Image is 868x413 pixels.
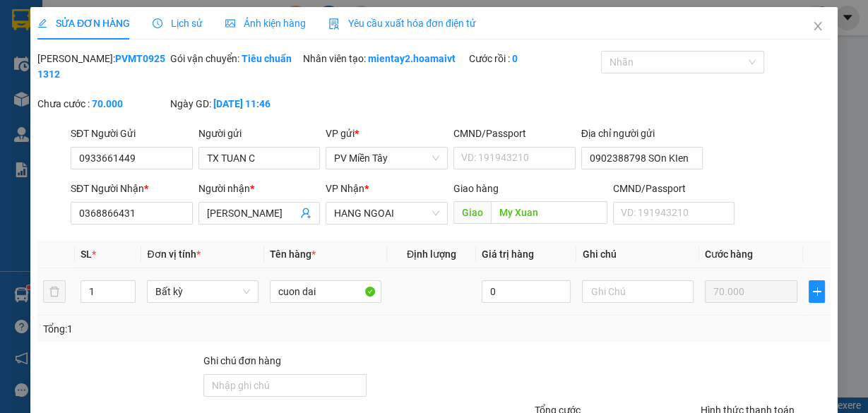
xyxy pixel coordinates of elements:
div: 0902388798 SOn KIen [12,83,111,116]
span: VP Nhận [326,183,364,194]
div: Người gửi [198,126,321,141]
span: picture [225,18,235,28]
span: close [812,20,824,32]
span: Gửi: [12,13,34,28]
span: Giao [453,201,491,224]
div: Gói vận chuyển: [170,51,300,66]
div: Chưa cước : [37,96,167,112]
img: icon [328,18,340,30]
div: Tổng: 1 [43,321,336,337]
div: Ngày GD: [170,96,300,112]
button: Close [798,7,838,47]
span: My Xuan [141,83,224,107]
b: 0 [511,53,517,64]
div: [PERSON_NAME] [121,46,242,63]
span: Yêu cầu xuất hóa đơn điện tử [328,18,476,29]
b: 70.000 [92,98,123,109]
span: DĐ: [121,90,141,105]
div: 0933661449 [12,63,111,83]
div: [PERSON_NAME]: [37,51,167,82]
div: SĐT Người Nhận [71,181,193,196]
div: CMND/Passport [613,181,735,196]
div: VP gửi [326,126,448,141]
div: Địa chỉ người gửi [581,126,703,141]
span: PV Miền Tây [334,148,439,169]
span: SỬA ĐƠN HÀNG [37,18,130,29]
span: Đơn vị tính [147,249,200,260]
div: 0368866431 [121,63,242,83]
div: Người nhận [198,181,321,196]
button: plus [809,280,825,303]
span: Ảnh kiện hàng [225,18,306,29]
input: Ghi Chú [582,280,694,303]
span: Tên hàng [270,249,316,260]
button: delete [43,280,66,303]
th: Ghi chú [576,241,699,268]
span: Lịch sử [153,18,203,29]
span: SL [81,249,92,260]
b: [DATE] 11:46 [213,98,270,109]
label: Ghi chú đơn hàng [203,355,281,366]
input: Ghi chú đơn hàng [203,374,367,397]
span: user-add [300,208,311,219]
input: VD: Bàn, Ghế [270,280,381,303]
span: Giao hàng [453,183,499,194]
div: SĐT Người Gửi [71,126,193,141]
input: Địa chỉ của người gửi [581,147,703,169]
span: Cước hàng [705,249,753,260]
div: CMND/Passport [453,126,576,141]
div: PV Miền Tây [12,12,111,46]
div: HANG NGOAI [121,12,242,46]
span: Định lượng [407,249,456,260]
span: Nhận: [121,13,154,28]
input: Dọc đường [491,201,607,224]
input: 0 [705,280,797,303]
div: Cước rồi : [468,51,598,66]
div: TX TUAN C [12,46,111,63]
span: edit [37,18,47,28]
span: clock-circle [153,18,162,28]
span: Bất kỳ [155,281,250,302]
span: Giá trị hàng [482,249,534,260]
span: plus [809,286,824,297]
b: mientay2.hoamaivt [368,53,456,64]
span: HANG NGOAI [334,203,439,224]
b: Tiêu chuẩn [242,53,292,64]
div: Nhân viên tạo: [303,51,466,66]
